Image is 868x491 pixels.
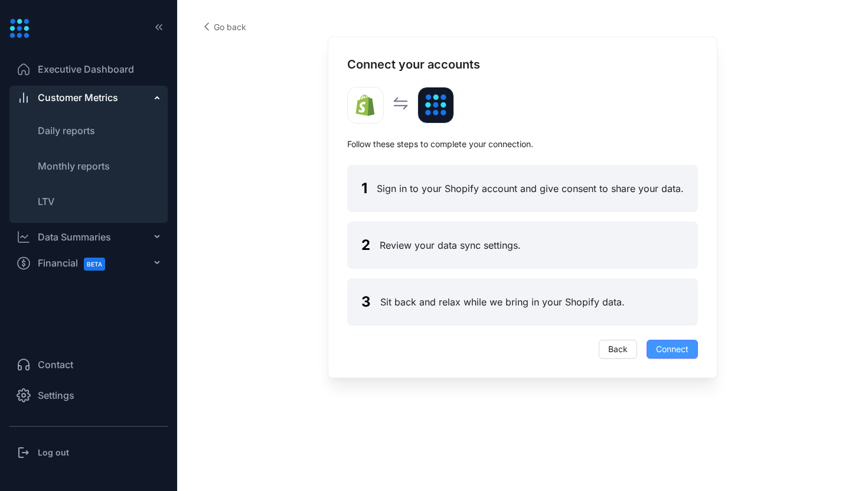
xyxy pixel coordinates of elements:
h4: Connect your accounts [347,56,698,73]
button: Back [599,340,637,359]
span: Sign in to your Shopify account and give consent to share your data. [377,181,684,196]
h3: Log out [38,447,69,459]
span: Financial [38,250,116,277]
span: Review your data sync settings. [380,238,521,252]
h4: 3 [361,292,371,311]
span: Executive Dashboard [38,62,134,76]
span: BETA [84,258,105,271]
button: Go back [195,18,256,37]
span: Go back [214,21,246,34]
span: Sit back and relax while we bring in your Shopify data. [380,295,625,309]
span: Customer Metrics [38,90,118,105]
span: Daily reports [38,125,95,136]
h4: 1 [361,179,367,198]
h4: 2 [361,236,370,255]
span: Settings [38,388,74,402]
span: LTV [38,196,54,207]
button: Connect [647,340,698,359]
span: Follow these steps to complete your connection. [347,138,698,151]
div: Data Summaries [38,230,111,244]
span: Connect [656,343,688,356]
span: Contact [38,357,73,372]
span: Back [608,343,628,356]
span: Monthly reports [38,160,110,172]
